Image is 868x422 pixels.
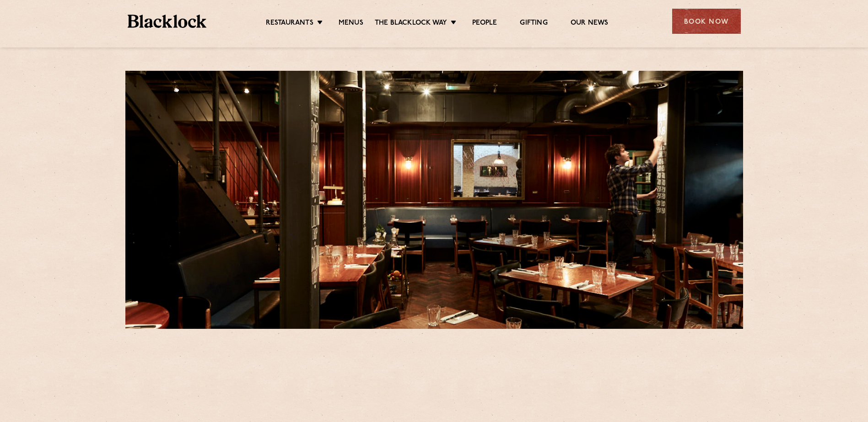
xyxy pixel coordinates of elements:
[339,19,363,29] a: Menus
[571,19,609,29] a: Our News
[128,15,207,28] img: BL_Textured_Logo-footer-cropped.svg
[266,19,313,29] a: Restaurants
[672,9,741,34] div: Book Now
[520,19,547,29] a: Gifting
[472,19,497,29] a: People
[375,19,447,29] a: The Blacklock Way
